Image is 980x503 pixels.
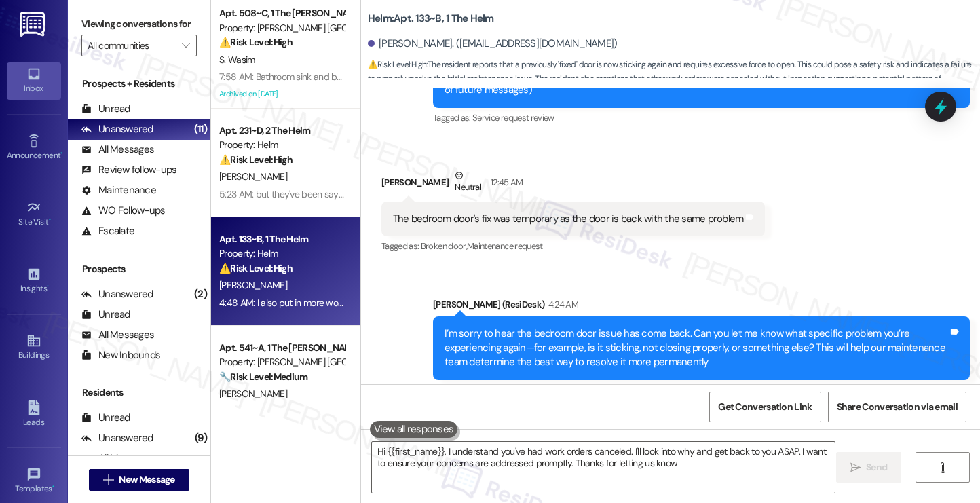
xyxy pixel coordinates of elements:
[191,284,210,305] div: (2)
[68,77,210,91] div: Prospects + Residents
[81,204,165,218] div: WO Follow-ups
[545,297,578,312] div: 4:24 AM
[487,175,523,189] div: 12:45 AM
[219,170,287,183] span: [PERSON_NAME]
[7,196,61,233] a: Site Visit •
[60,149,62,158] span: •
[393,212,744,226] div: The bedroom door's fix was temporary as the door is back with the same problem
[219,405,415,417] div: 8:21 AM: I see my balance now, but for next time ?
[219,279,287,291] span: [PERSON_NAME]
[103,474,113,485] i: 
[866,460,887,474] span: Send
[81,102,130,116] div: Unread
[81,224,134,238] div: Escalate
[219,246,345,261] div: Property: Helm
[219,21,345,35] div: Property: [PERSON_NAME] [GEOGRAPHIC_DATA]
[837,400,958,414] span: Share Conversation via email
[519,384,597,396] span: Maintenance request ,
[381,236,766,256] div: Tagged as:
[372,442,835,493] textarea: Hi {{first_name}}, I understand you've had work orders canceled. I'll look into why
[81,451,154,466] div: All Messages
[219,6,345,20] div: Apt. 508~C, 1 The [PERSON_NAME] Louisville
[828,392,966,422] button: Share Conversation via email
[445,327,948,370] div: I’m sorry to hear the bedroom door issue has come back. Can you let me know what specific problem...
[472,112,554,124] span: Service request review
[219,371,307,383] strong: 🔧 Risk Level: Medium
[68,262,210,276] div: Prospects
[368,12,494,26] b: Helm: Apt. 133~B, 1 The Helm
[381,168,766,202] div: [PERSON_NAME]
[7,263,61,299] a: Insights •
[7,329,61,366] a: Buildings
[219,341,345,355] div: Apt. 541~A, 1 The [PERSON_NAME] Louisville
[81,287,153,301] div: Unanswered
[68,386,210,400] div: Residents
[89,469,189,491] button: New Message
[836,452,902,483] button: Send
[709,392,821,422] button: Get Conversation Link
[47,282,49,291] span: •
[368,37,618,51] div: [PERSON_NAME]. ([EMAIL_ADDRESS][DOMAIN_NAME])
[433,380,970,400] div: Tagged as:
[81,431,153,445] div: Unanswered
[452,168,483,197] div: Neutral
[81,163,176,177] div: Review follow-ups
[7,62,61,99] a: Inbox
[219,71,528,83] div: 7:58 AM: Bathroom sink and bathtub drainage both are not working. Pls and Ty
[219,355,345,369] div: Property: [PERSON_NAME] [GEOGRAPHIC_DATA]
[81,143,154,157] div: All Messages
[219,262,293,274] strong: ⚠️ Risk Level: High
[718,400,812,414] span: Get Conversation Link
[219,36,293,48] strong: ⚠️ Risk Level: High
[219,138,345,152] div: Property: Helm
[7,463,61,500] a: Templates •
[219,54,255,66] span: S. Wasim
[219,188,405,200] div: 5:23 AM: but they've been saying they've came
[219,124,345,138] div: Apt. 231~D, 2 The Helm
[219,297,648,309] div: 4:48 AM: I also put in more work orders but they canceled them without even coming to look at the...
[81,14,197,35] label: Viewing conversations for
[219,232,345,246] div: Apt. 133~B, 1 The Helm
[81,183,156,198] div: Maintenance
[433,108,970,128] div: Tagged as:
[81,308,130,322] div: Unread
[368,58,980,101] span: : The resident reports that a previously 'fixed' door is now sticking again and requires excessiv...
[191,119,210,140] div: (11)
[88,35,175,56] input: All communities
[472,384,519,396] span: Maintenance ,
[850,462,861,473] i: 
[467,240,543,252] span: Maintenance request
[368,59,426,70] strong: ⚠️ Risk Level: High
[81,348,160,362] div: New Inbounds
[597,384,657,396] span: Apartment entry
[937,462,947,473] i: 
[218,86,346,103] div: Archived on [DATE]
[20,12,48,37] img: ResiDesk Logo
[7,396,61,433] a: Leads
[49,215,51,225] span: •
[81,328,154,342] div: All Messages
[191,428,210,449] div: (9)
[119,472,174,487] span: New Message
[219,153,293,166] strong: ⚠️ Risk Level: High
[421,240,467,252] span: Broken door ,
[81,122,153,136] div: Unanswered
[433,297,970,316] div: [PERSON_NAME] (ResiDesk)
[81,411,130,425] div: Unread
[52,482,54,491] span: •
[219,388,287,400] span: [PERSON_NAME]
[182,40,189,51] i: 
